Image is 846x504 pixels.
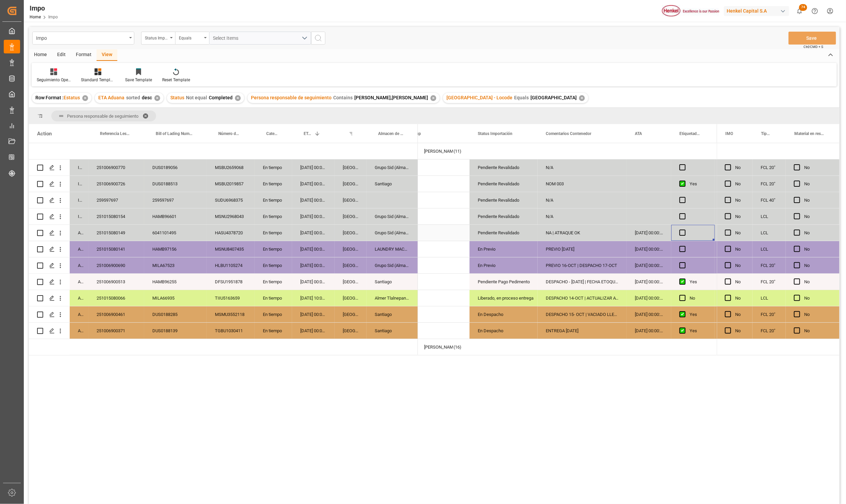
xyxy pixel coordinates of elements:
[538,323,627,339] div: ENTREGA [DATE]
[717,339,840,355] div: Press SPACE to select this row.
[141,32,175,45] button: open menu
[679,131,700,136] span: Etiquetado?
[717,208,840,225] div: Press SPACE to select this row.
[292,192,335,208] div: [DATE] 00:00:00
[478,209,529,224] div: Pendiente Revalidado
[752,241,786,257] div: LCL
[717,306,840,323] div: Press SPACE to select this row.
[100,131,130,136] span: Referencia Leschaco
[717,274,840,290] div: Press SPACE to select this row.
[478,241,529,257] div: En Previo
[292,208,335,224] div: [DATE] 00:00:00
[292,323,335,339] div: [DATE] 00:00:00
[37,131,52,137] div: Action
[70,225,88,241] div: Arrived
[88,176,144,192] div: 251006900726
[207,225,255,241] div: HASU4378720
[142,95,152,100] span: desc
[717,176,840,192] div: Press SPACE to select this row.
[29,257,418,274] div: Press SPACE to select this row.
[724,6,789,16] div: Henkel Capital S.A
[752,176,786,192] div: FCL 20"
[88,257,144,273] div: 251006900690
[88,306,144,322] div: 251006900461
[538,241,627,257] div: PREVIO [DATE]
[235,95,241,101] div: ✕
[88,274,144,290] div: 251006900513
[715,274,771,290] div: [DATE]
[690,307,707,322] div: Yes
[478,307,529,322] div: En Despacho
[207,323,255,339] div: TGBU1030411
[478,192,529,208] div: Pendiente Revalidado
[36,33,127,42] div: Impo
[213,35,242,41] span: Select Items
[292,225,335,241] div: [DATE] 00:00:00
[789,32,836,45] button: Save
[530,95,577,100] span: [GEOGRAPHIC_DATA]
[627,241,671,257] div: [DATE] 00:00:00
[255,257,292,273] div: En tiempo
[752,306,786,322] div: FCL 20"
[538,290,627,306] div: DESPACHO 14-OCT | ACTUALIZAR AVISO
[627,323,671,339] div: [DATE] 00:00:00
[735,290,744,306] div: No
[478,176,529,192] div: Pendiente Revalidado
[292,176,335,192] div: [DATE] 00:00:00
[29,339,418,355] div: Press SPACE to select this row.
[29,290,418,306] div: Press SPACE to select this row.
[207,290,255,306] div: TIIU5163659
[804,176,831,192] div: No
[478,274,529,290] div: Pendiente Pago Pedimento
[804,290,831,306] div: No
[717,323,840,339] div: Press SPACE to select this row.
[478,160,529,175] div: Pendiente Revalidado
[29,208,418,225] div: Press SPACE to select this row.
[292,274,335,290] div: [DATE] 00:00:00
[144,274,207,290] div: HAMB96255
[804,192,831,208] div: No
[478,131,512,136] span: Status Importación
[735,176,744,192] div: No
[126,95,140,100] span: sorted
[478,290,529,306] div: Liberado, en proceso entrega
[752,323,786,339] div: FCL 20"
[424,144,453,159] div: [PERSON_NAME]
[29,143,418,159] div: Press SPACE to select this row.
[761,131,772,136] span: Tipo de Carga (LCL/FCL)
[627,306,671,322] div: [DATE] 00:00:00
[70,306,88,322] div: Arrived
[70,241,88,257] div: Arrived
[144,208,207,224] div: HAMB96601
[255,159,292,175] div: En tiempo
[37,77,71,83] div: Seguimiento Operativo
[424,339,453,355] div: [PERSON_NAME]
[207,192,255,208] div: SUDU6968375
[724,4,792,17] button: Henkel Capital S.A
[207,241,255,257] div: MSNU8407435
[88,159,144,175] div: 251006900770
[335,306,367,322] div: [GEOGRAPHIC_DATA]
[209,32,311,45] button: open menu
[804,225,831,241] div: No
[207,257,255,273] div: HLBU1105274
[29,323,418,339] div: Press SPACE to select this row.
[807,3,823,19] button: Help Center
[52,49,71,61] div: Edit
[367,290,418,306] div: Almer Tlalnepantla
[255,274,292,290] div: En tiempo
[752,192,786,208] div: FCL 40"
[207,176,255,192] div: MSBU2019857
[29,176,418,192] div: Press SPACE to select this row.
[792,3,807,19] button: show 74 new notifications
[717,225,840,241] div: Press SPACE to select this row.
[144,192,207,208] div: 259597697
[717,159,840,176] div: Press SPACE to select this row.
[154,95,160,101] div: ✕
[335,241,367,257] div: [GEOGRAPHIC_DATA]
[209,95,233,100] span: Completed
[430,95,436,101] div: ✕
[367,323,418,339] div: Santiago
[335,323,367,339] div: [GEOGRAPHIC_DATA]
[207,208,255,224] div: MSNU2968043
